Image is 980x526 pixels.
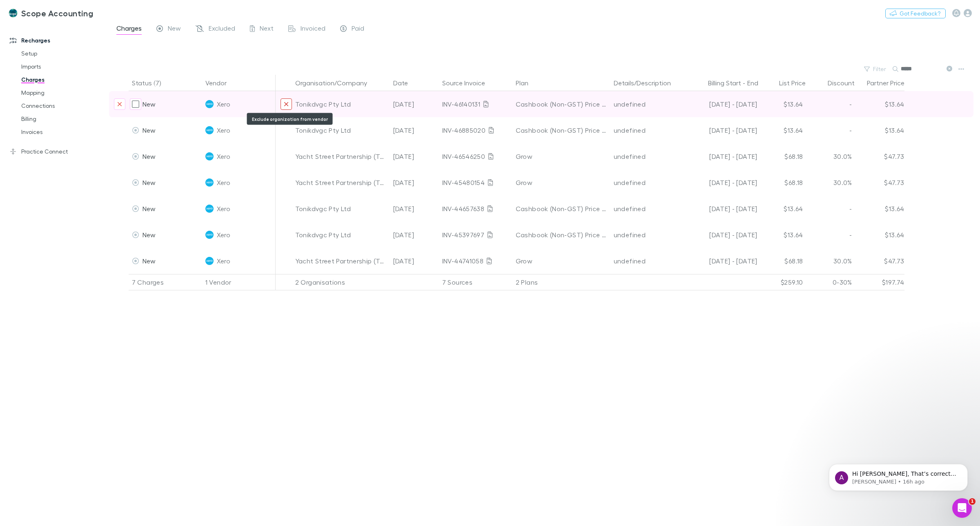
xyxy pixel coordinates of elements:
[143,100,156,108] span: New
[806,117,855,143] div: -
[205,100,214,108] img: Xero's Logo
[205,257,214,265] img: Xero's Logo
[516,143,607,169] div: Grow
[393,75,418,91] button: Date
[757,196,806,222] div: $13.64
[352,24,364,35] span: Paid
[442,117,509,143] div: INV-46885020
[13,112,115,125] a: Billing
[969,498,976,505] span: 1
[13,99,115,112] a: Connections
[143,205,156,212] span: New
[687,117,757,143] div: [DATE] - [DATE]
[205,178,214,187] img: Xero's Logo
[217,169,230,196] span: Xero
[114,98,125,110] button: Exclude charge
[614,75,681,91] button: Details/Description
[708,75,741,91] button: Billing Start
[855,143,904,169] div: $47.73
[390,248,439,274] div: [DATE]
[757,248,806,274] div: $68.18
[281,98,292,110] button: Exclude organization from vendor
[390,117,439,143] div: [DATE]
[516,196,607,222] div: Cashbook (Non-GST) Price Plan
[687,91,757,117] div: [DATE] - [DATE]
[217,91,230,117] span: Xero
[2,34,115,47] a: Recharges
[217,196,230,222] span: Xero
[2,145,115,158] a: Practice Connect
[442,196,509,222] div: INV-44657638
[13,73,115,86] a: Charges
[806,169,855,196] div: 30.0%
[757,117,806,143] div: $13.64
[217,143,230,169] span: Xero
[143,152,156,160] span: New
[757,143,806,169] div: $68.18
[168,24,181,35] span: New
[806,222,855,248] div: -
[390,143,439,169] div: [DATE]
[442,169,509,196] div: INV-45480154
[36,24,140,63] span: Hi [PERSON_NAME], That’s correct - only the invoices that were sent earlier than their scheduled ...
[143,178,156,186] span: New
[855,169,904,196] div: $47.73
[13,47,115,60] a: Setup
[3,3,98,23] a: Scope Accounting
[806,143,855,169] div: 30.0%
[21,8,93,18] h3: Scope Accounting
[952,498,972,518] iframe: Intercom live chat
[13,125,115,138] a: Invoices
[687,248,757,274] div: [DATE] - [DATE]
[209,24,235,35] span: Excluded
[855,222,904,248] div: $13.64
[292,274,390,290] div: 2 Organisations
[516,117,607,143] div: Cashbook (Non-GST) Price Plan
[687,143,757,169] div: [DATE] - [DATE]
[442,91,509,117] div: INV-46140131
[295,117,387,143] div: Tonikdvgc Pty Ltd
[516,248,607,274] div: Grow
[516,169,607,196] div: Grow
[516,75,538,91] button: Plan
[516,222,607,248] div: Cashbook (Non-GST) Price Plan
[614,117,681,143] div: undefined
[757,274,806,290] div: $259.10
[390,169,439,196] div: [DATE]
[855,196,904,222] div: $13.64
[867,75,914,91] button: Partner Price
[806,274,855,290] div: 0-30%
[301,24,325,35] span: Invoiced
[390,222,439,248] div: [DATE]
[806,91,855,117] div: -
[295,91,387,117] div: Tonikdvgc Pty Ltd
[855,117,904,143] div: $13.64
[143,126,156,134] span: New
[855,274,904,290] div: $197.74
[687,169,757,196] div: [DATE] - [DATE]
[442,75,495,91] button: Source Invoice
[687,222,757,248] div: [DATE] - [DATE]
[129,274,202,290] div: 7 Charges
[295,75,377,91] button: Organisation/Company
[205,75,236,91] button: Vendor
[614,248,681,274] div: undefined
[295,222,387,248] div: Tonikdvgc Pty Ltd
[806,248,855,274] div: 30.0%
[614,169,681,196] div: undefined
[13,60,115,73] a: Imports
[295,248,387,274] div: Yacht Street Partnership (TonikDV Skopje & Capari)
[205,152,214,160] img: Xero's Logo
[390,196,439,222] div: [DATE]
[442,143,509,169] div: INV-46546250
[205,126,214,134] img: Xero's Logo
[295,169,387,196] div: Yacht Street Partnership (TonikDV Skopje & Capari)
[747,75,758,91] button: End
[202,274,276,290] div: 1 Vendor
[885,9,946,18] button: Got Feedback?
[217,117,230,143] span: Xero
[217,248,230,274] span: Xero
[614,143,681,169] div: undefined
